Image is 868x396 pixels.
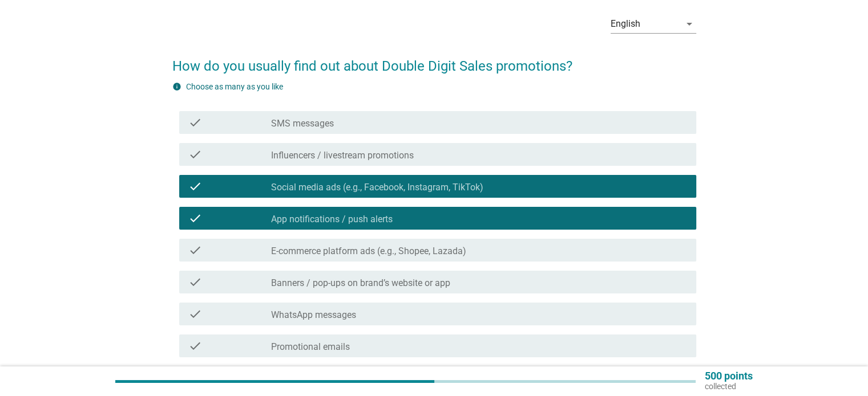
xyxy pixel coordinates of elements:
[611,19,640,29] div: English
[683,17,696,31] i: arrow_drop_down
[705,381,753,391] p: collected
[188,148,202,161] i: check
[705,371,753,381] p: 500 points
[188,211,202,225] i: check
[271,309,356,321] label: WhatsApp messages
[188,275,202,289] i: check
[271,150,414,161] label: Influencers / livestream promotions
[271,118,334,129] label: SMS messages
[271,182,483,193] label: Social media ads (e.g., Facebook, Instagram, TikTok)
[188,116,202,129] i: check
[271,277,450,289] label: Banners / pop-ups on brand’s website or app
[271,341,350,353] label: Promotional emails
[188,179,202,193] i: check
[188,307,202,321] i: check
[188,339,202,353] i: check
[172,44,696,76] h2: How do you usually find out about Double Digit Sales promotions?
[188,243,202,257] i: check
[186,82,283,91] label: Choose as many as you like
[271,214,393,225] label: App notifications / push alerts
[271,246,466,257] label: E-commerce platform ads (e.g., Shopee, Lazada)
[172,82,181,91] i: info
